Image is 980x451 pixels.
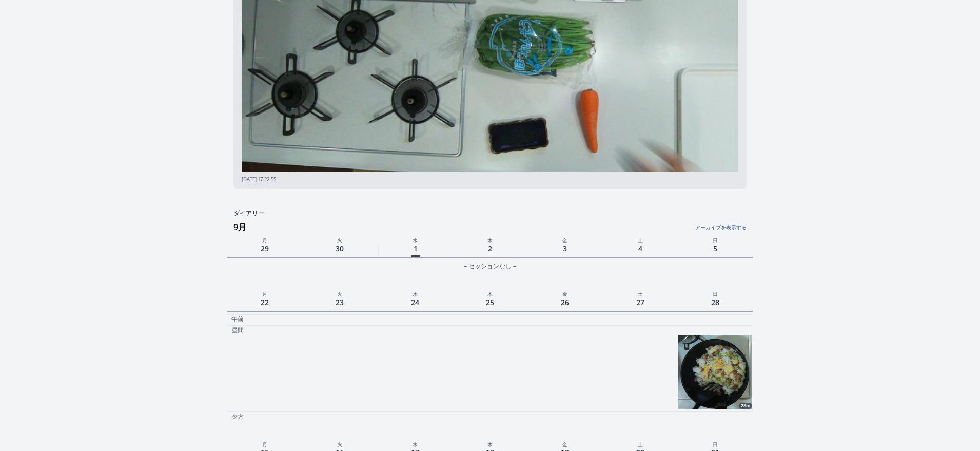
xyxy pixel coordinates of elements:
[739,403,752,409] div: 28m
[259,295,271,309] span: 22
[527,289,602,298] p: 金
[227,439,302,448] p: 月
[259,241,271,255] span: 29
[409,295,421,309] span: 24
[302,439,377,448] p: 火
[233,219,753,235] h3: 9月
[527,235,602,245] p: 金
[636,241,644,255] span: 4
[302,289,377,298] p: 火
[231,326,244,334] p: 昼間
[378,439,453,448] p: 水
[678,289,753,298] p: 日
[559,295,571,309] span: 26
[227,289,302,298] p: 月
[334,295,346,309] span: 23
[453,289,527,298] p: 木
[242,176,276,183] span: [DATE] 17:22:55
[227,260,753,272] div: – セッションなし –
[411,241,420,257] span: 1
[227,209,753,218] h2: ダイアリー
[602,235,677,245] p: 土
[334,241,346,255] span: 30
[378,289,453,298] p: 水
[678,335,752,409] img: 250928055219_thumb.jpeg
[678,335,752,409] a: 28m
[527,439,602,448] p: 金
[634,295,646,309] span: 27
[453,235,527,245] p: 木
[484,295,496,309] span: 25
[227,235,302,245] p: 月
[453,439,527,448] p: 木
[378,235,453,245] p: 水
[302,235,377,245] p: 火
[231,315,244,323] p: 午前
[486,241,494,255] span: 2
[709,295,721,309] span: 28
[711,241,719,255] span: 5
[602,289,677,298] p: 土
[572,218,747,231] a: アーカイブを表示する
[561,241,569,255] span: 3
[231,412,244,421] p: 夕方
[678,439,753,448] p: 日
[678,235,753,245] p: 日
[602,439,677,448] p: 土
